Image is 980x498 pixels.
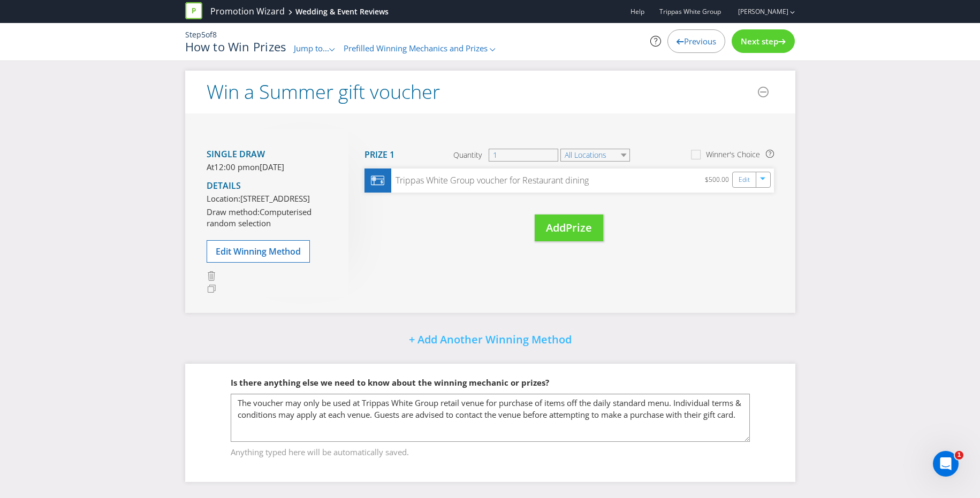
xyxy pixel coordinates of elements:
span: Is there anything else we need to know about the winning mechanic or prizes? [231,377,549,388]
span: 5 [201,29,206,40]
h4: Single draw [207,150,332,159]
div: Winner's Choice [706,149,760,160]
span: Previous [684,36,716,47]
span: Prefilled Winning Mechanics and Prizes [344,43,488,53]
h4: Details [207,181,332,191]
textarea: The voucher may only be used at Trippas White Group retail venue for purchase of items off the da... [231,394,750,442]
span: Location: [207,193,240,204]
span: 12:00 pm [214,162,250,172]
h4: Prize 1 [364,150,394,160]
span: Computerised random selection [207,206,312,228]
span: + Add Another Winning Method [409,332,572,347]
a: [PERSON_NAME] [727,7,788,16]
span: Next step [741,36,778,47]
span: Anything typed here will be automatically saved. [231,442,750,458]
a: Edit [739,174,750,186]
span: [STREET_ADDRESS] [240,193,310,204]
h1: How to Win Prizes [185,40,286,53]
span: Edit Winning Method [216,246,301,257]
span: Draw method: [207,206,260,217]
span: Add [546,220,566,235]
span: Quantity [453,150,482,160]
span: on [250,162,260,172]
a: Promotion Wizard [210,5,285,18]
div: Wedding & Event Reviews [295,6,389,17]
a: Help [630,7,644,16]
span: Trippas White Group [659,7,721,16]
button: AddPrize [535,214,603,242]
span: Step [185,29,201,40]
div: $500.00 [705,174,732,187]
button: Edit Winning Method [207,240,310,263]
button: + Add Another Winning Method [382,329,599,352]
span: Jump to... [294,43,329,53]
span: [DATE] [260,162,284,172]
span: 1 [955,451,963,459]
span: Prize [566,220,592,235]
div: Trippas White Group voucher for Restaurant dining [391,174,589,187]
span: 8 [212,29,217,40]
h2: Win a Summer gift voucher [207,81,440,103]
span: of [206,29,212,40]
iframe: Intercom live chat [933,451,959,477]
span: At [207,162,214,172]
